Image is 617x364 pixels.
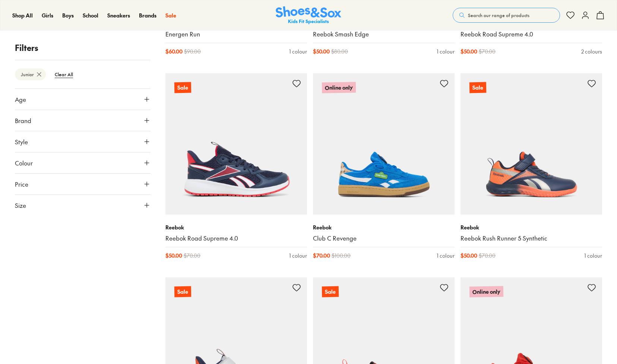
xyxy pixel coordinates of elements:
[15,116,31,125] span: Brand
[139,12,156,19] a: Brands
[12,12,33,19] span: Shop All
[49,68,79,81] btn: Clear All
[469,286,503,297] p: Online only
[437,252,455,260] div: 1 colour
[174,82,191,93] p: Sale
[184,48,201,55] span: $ 90.00
[165,30,307,38] a: Energen Run
[461,223,602,231] p: Reebok
[313,30,455,38] a: Reebok Smash Edge
[313,73,455,215] a: Online only
[165,234,307,242] a: Reebok Road Supreme 4.0
[12,12,33,19] a: Shop All
[15,110,151,131] button: Brand
[165,223,307,231] p: Reebok
[15,89,151,110] button: Age
[331,48,348,55] span: $ 80.00
[289,252,307,260] div: 1 colour
[313,48,330,55] span: $ 50.00
[15,158,33,167] span: Colour
[184,252,200,260] span: $ 70.00
[15,180,28,189] span: Price
[453,8,560,23] button: Search our range of products
[15,42,151,54] p: Filters
[469,82,486,93] p: Sale
[289,48,307,55] div: 1 colour
[62,12,74,19] a: Boys
[165,48,183,55] span: $ 60.00
[313,252,330,260] span: $ 70.00
[165,12,176,19] span: Sale
[461,234,602,242] a: Reebok Rush Runner 5 Synthetic
[83,12,98,19] span: School
[461,252,477,260] span: $ 50.00
[479,252,496,260] span: $ 70.00
[332,252,351,260] span: $ 100.00
[15,174,151,194] button: Price
[83,12,98,19] a: School
[15,152,151,173] button: Colour
[165,252,182,260] span: $ 50.00
[313,223,455,231] p: Reebok
[15,195,151,216] button: Size
[581,48,602,55] div: 2 colours
[322,286,339,297] p: Sale
[461,30,602,38] a: Reebok Road Supreme 4.0
[437,48,455,55] div: 1 colour
[276,6,341,25] a: Shoes & Sox
[42,12,53,19] a: Girls
[15,68,46,80] btn: Junior
[15,131,151,152] button: Style
[584,252,602,260] div: 1 colour
[468,12,529,19] span: Search our range of products
[322,82,356,93] p: Online only
[165,73,307,215] a: Sale
[165,12,176,19] a: Sale
[15,95,26,104] span: Age
[461,48,477,55] span: $ 50.00
[15,201,26,210] span: Size
[139,12,156,19] span: Brands
[107,12,130,19] a: Sneakers
[174,286,191,297] p: Sale
[479,48,496,55] span: $ 70.00
[313,234,455,242] a: Club C Revenge
[107,12,130,19] span: Sneakers
[62,12,74,19] span: Boys
[42,12,53,19] span: Girls
[461,73,602,215] a: Sale
[15,137,28,146] span: Style
[276,6,341,25] img: SNS_Logo_Responsive.svg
